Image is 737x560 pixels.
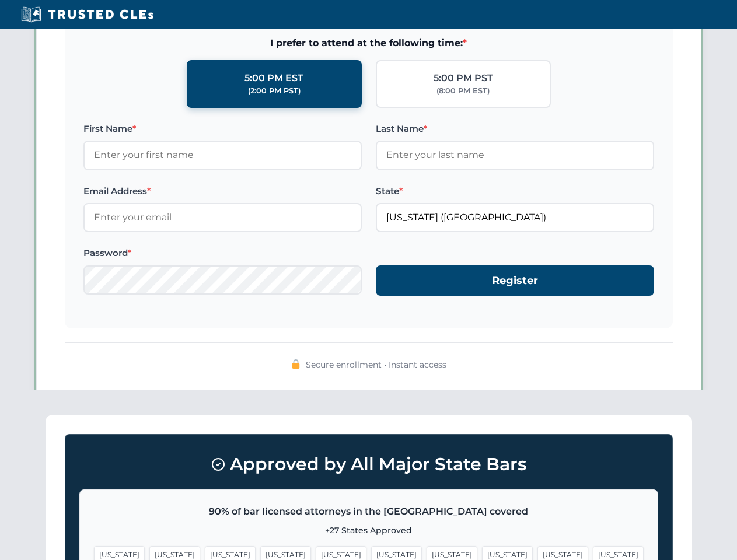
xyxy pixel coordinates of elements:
[94,524,644,537] p: +27 States Approved
[83,246,362,260] label: Password
[434,71,493,86] div: 5:00 PM PST
[94,504,644,519] p: 90% of bar licensed attorneys in the [GEOGRAPHIC_DATA] covered
[248,85,301,97] div: (2:00 PM PST)
[376,122,654,136] label: Last Name
[306,358,446,371] span: Secure enrollment • Instant access
[376,265,654,296] button: Register
[83,141,362,170] input: Enter your first name
[376,203,654,232] input: California (CA)
[83,36,654,51] span: I prefer to attend at the following time:
[376,184,654,198] label: State
[83,203,362,232] input: Enter your email
[436,85,490,97] div: (8:00 PM EST)
[376,141,654,170] input: Enter your last name
[83,184,362,198] label: Email Address
[18,6,157,23] img: Trusted CLEs
[244,71,303,86] div: 5:00 PM EST
[291,359,301,369] img: 🔒
[83,122,362,136] label: First Name
[79,449,658,480] h3: Approved by All Major State Bars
